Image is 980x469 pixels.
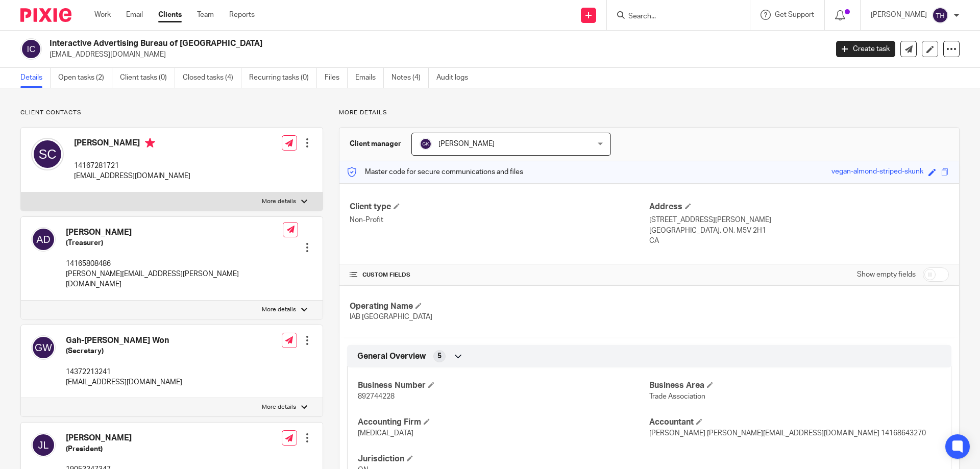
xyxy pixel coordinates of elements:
a: Team [197,10,214,20]
h4: Operating Name [350,301,649,312]
h4: Business Area [649,380,941,391]
label: Show empty fields [857,269,916,280]
h4: [PERSON_NAME] [66,227,283,238]
input: Search [627,12,719,21]
p: [PERSON_NAME] [871,10,927,20]
h4: Client type [350,202,649,212]
a: Clients [158,10,182,20]
span: IAB [GEOGRAPHIC_DATA] [350,313,432,320]
a: Audit logs [436,68,476,88]
span: [PERSON_NAME] [PERSON_NAME][EMAIL_ADDRESS][DOMAIN_NAME] 14168643270 [649,430,926,437]
span: [MEDICAL_DATA] [358,430,413,437]
h3: Client manager [350,139,401,149]
h4: Gah-[PERSON_NAME] Won [66,335,182,346]
h4: [PERSON_NAME] [74,138,190,151]
p: More details [262,198,296,206]
a: Client tasks (0) [120,68,175,88]
p: [EMAIL_ADDRESS][DOMAIN_NAME] [50,50,821,60]
img: svg%3E [31,335,56,360]
span: 892744228 [358,393,395,400]
span: Get Support [775,11,814,18]
h5: (Treasurer) [66,238,283,248]
span: General Overview [357,351,426,362]
p: More details [262,306,296,314]
img: svg%3E [932,7,948,23]
p: More details [262,403,296,411]
div: vegan-almond-striped-skunk [831,166,923,178]
a: Work [94,10,111,20]
p: [PERSON_NAME][EMAIL_ADDRESS][PERSON_NAME][DOMAIN_NAME] [66,269,283,290]
a: Notes (4) [391,68,429,88]
img: svg%3E [420,138,432,150]
span: Trade Association [649,393,705,400]
i: Primary [145,138,155,148]
a: Open tasks (2) [58,68,112,88]
span: 5 [437,351,442,361]
p: [EMAIL_ADDRESS][DOMAIN_NAME] [66,377,182,387]
img: svg%3E [31,227,56,252]
span: [PERSON_NAME] [438,140,495,147]
p: Master code for secure communications and files [347,167,523,177]
h2: Interactive Advertising Bureau of [GEOGRAPHIC_DATA] [50,38,667,49]
img: svg%3E [31,433,56,457]
img: svg%3E [20,38,42,60]
p: [GEOGRAPHIC_DATA], ON, M5V 2H1 [649,226,949,236]
p: 14167281721 [74,161,190,171]
h4: Address [649,202,949,212]
h5: (President) [66,444,182,454]
p: [EMAIL_ADDRESS][DOMAIN_NAME] [74,171,190,181]
h4: Accountant [649,417,941,428]
p: 14165808486 [66,259,283,269]
a: Create task [836,41,895,57]
p: CA [649,236,949,246]
a: Files [325,68,348,88]
h4: Accounting Firm [358,417,649,428]
a: Email [126,10,143,20]
a: Recurring tasks (0) [249,68,317,88]
h5: (Secretary) [66,346,182,356]
p: Non-Profit [350,215,649,225]
a: Closed tasks (4) [183,68,241,88]
p: 14372213241 [66,367,182,377]
h4: [PERSON_NAME] [66,433,182,443]
p: [STREET_ADDRESS][PERSON_NAME] [649,215,949,225]
p: Client contacts [20,109,323,117]
p: More details [339,109,960,117]
a: Reports [229,10,255,20]
img: svg%3E [31,138,64,170]
a: Details [20,68,51,88]
a: Emails [355,68,384,88]
h4: Business Number [358,380,649,391]
img: Pixie [20,8,71,22]
h4: Jurisdiction [358,454,649,464]
h4: CUSTOM FIELDS [350,271,649,279]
